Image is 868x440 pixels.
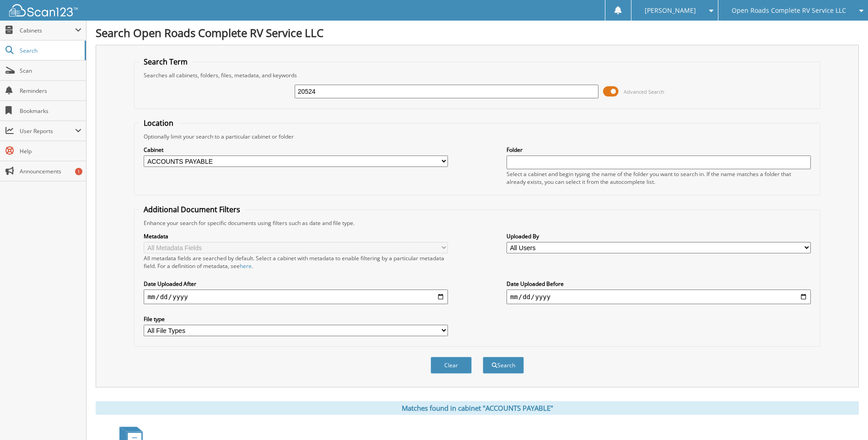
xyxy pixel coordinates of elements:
[20,127,75,135] span: User Reports
[139,71,815,79] div: Searches all cabinets, folders, files, metadata, and keywords
[507,280,811,288] label: Date Uploaded Before
[507,146,811,154] label: Folder
[20,47,80,54] span: Search
[96,401,859,415] div: Matches found in cabinet "ACCOUNTS PAYABLE"
[20,167,81,175] span: Announcements
[144,254,448,270] div: All metadata fields are searched by default. Select a cabinet with metadata to enable filtering b...
[139,118,178,128] legend: Location
[507,232,811,240] label: Uploaded By
[144,290,448,304] input: start
[144,232,448,240] label: Metadata
[732,8,846,13] span: Open Roads Complete RV Service LLC
[9,4,78,16] img: scan123-logo-white.svg
[483,357,524,374] button: Search
[507,290,811,304] input: end
[139,204,245,215] legend: Additional Document Filters
[144,280,448,288] label: Date Uploaded After
[139,57,192,67] legend: Search Term
[139,133,815,140] div: Optionally limit your search to a particular cabinet or folder
[96,25,859,40] h1: Search Open Roads Complete RV Service LLC
[431,357,472,374] button: Clear
[20,107,81,115] span: Bookmarks
[75,168,82,175] div: 1
[20,67,81,75] span: Scan
[624,88,664,95] span: Advanced Search
[144,315,448,323] label: File type
[645,8,696,13] span: [PERSON_NAME]
[20,27,75,34] span: Cabinets
[20,87,81,95] span: Reminders
[20,147,81,155] span: Help
[144,146,448,154] label: Cabinet
[507,170,811,186] div: Select a cabinet and begin typing the name of the folder you want to search in. If the name match...
[139,219,815,227] div: Enhance your search for specific documents using filters such as date and file type.
[240,262,252,270] a: here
